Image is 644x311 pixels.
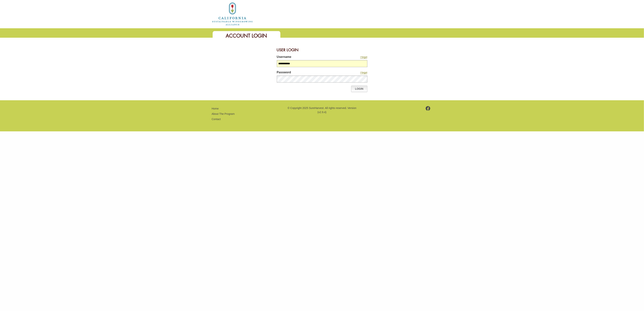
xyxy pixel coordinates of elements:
[212,118,221,121] a: Contact
[277,55,335,60] label: Username
[287,106,357,114] p: © Copyright 2025 SureHarvest. All rights reserved. Version (v2.9.4)
[212,12,253,15] a: Home
[426,106,430,111] img: footer-facebook.png
[351,86,367,92] a: Login
[212,107,219,110] a: Home
[360,71,367,74] a: I forgot
[360,56,367,59] a: I forgot
[212,112,235,115] a: About The Program
[212,2,253,26] img: logo_cswa2x.png
[277,45,367,55] div: User Login
[277,70,335,76] label: Password
[226,32,267,39] span: Account Login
